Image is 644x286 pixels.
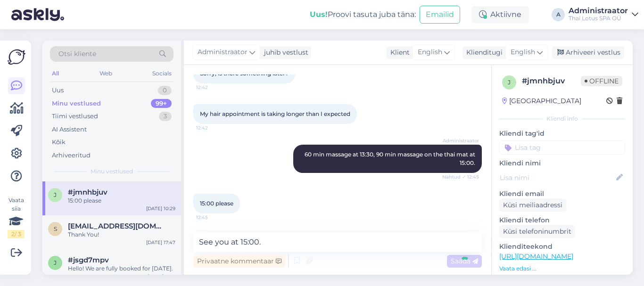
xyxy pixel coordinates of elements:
[68,222,166,230] span: sun8783@163.com
[310,9,416,20] div: Proovi tasuta juba täna:
[260,48,308,57] div: juhib vestlust
[54,259,57,266] span: j
[305,151,477,166] span: 60 min massage at 13:30, 90 min massage on the thai mat at 15:00.
[569,7,638,22] a: AdministraatorThai Lotus SPA OÜ
[387,48,410,57] div: Klient
[148,273,175,280] div: [DATE] 17:12
[499,158,625,168] p: Kliendi nimi
[8,196,25,238] div: Vaata siia
[508,79,511,86] span: j
[499,252,573,261] a: [URL][DOMAIN_NAME]
[442,173,479,180] span: Nähtud ✓ 12:45
[158,86,172,95] div: 0
[499,140,625,155] input: Lisa tag
[151,99,172,108] div: 99+
[500,172,614,183] input: Lisa nimi
[8,48,25,66] img: Askly Logo
[200,110,350,117] span: My hair appointment is taking longer than I expected
[68,196,175,205] div: 15:00 please
[462,48,503,57] div: Klienditugi
[200,200,233,207] span: 15:00 please
[52,112,98,121] div: Tiimi vestlused
[196,124,231,131] span: 12:42
[98,67,114,80] div: Web
[52,138,66,147] div: Kõik
[499,189,625,199] p: Kliendi email
[68,256,109,264] span: #jsgd7mpv
[52,151,91,160] div: Arhiveeritud
[522,75,581,87] div: # jmnhbjuv
[499,264,625,273] p: Vaata edasi ...
[198,47,248,57] span: Administraator
[50,67,61,80] div: All
[569,7,628,15] div: Administraator
[52,99,101,108] div: Minu vestlused
[146,239,175,246] div: [DATE] 17:47
[502,96,581,106] div: [GEOGRAPHIC_DATA]
[52,86,64,95] div: Uus
[499,114,625,123] div: Kliendi info
[499,199,566,212] div: Küsi meiliaadressi
[552,8,565,21] div: A
[68,230,175,239] div: Thank You!
[569,15,628,22] div: Thai Lotus SPA OÜ
[52,125,87,134] div: AI Assistent
[196,214,231,221] span: 12:45
[150,67,173,80] div: Socials
[499,225,575,238] div: Küsi telefoninumbrit
[420,6,460,24] button: Emailid
[91,167,133,176] span: Minu vestlused
[443,137,479,144] span: Administraator
[471,6,529,23] div: Aktiivne
[159,112,172,121] div: 3
[310,10,328,19] b: Uus!
[581,76,622,86] span: Offline
[58,49,96,59] span: Otsi kliente
[54,225,57,232] span: s
[8,230,25,238] div: 2 / 3
[146,205,175,212] div: [DATE] 10:29
[499,242,625,252] p: Klienditeekond
[499,129,625,139] p: Kliendi tag'id
[196,84,231,91] span: 12:42
[499,215,625,225] p: Kliendi telefon
[68,264,175,273] div: Hello! We are fully booked for [DATE].
[68,188,107,196] span: #jmnhbjuv
[552,46,624,59] div: Arhiveeri vestlus
[54,191,57,198] span: j
[511,47,535,57] span: English
[418,47,442,57] span: English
